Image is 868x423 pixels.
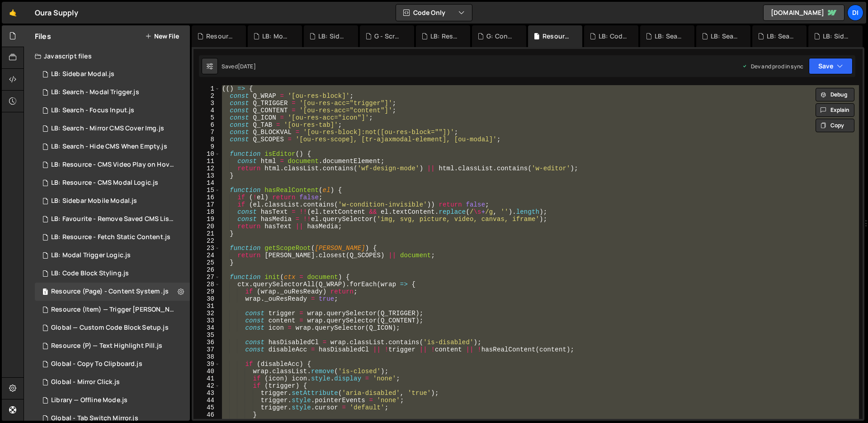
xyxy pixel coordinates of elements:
[35,120,190,138] div: 14937/38911.js
[35,283,190,301] div: 14937/46006.js
[193,353,220,361] div: 38
[193,100,220,107] div: 3
[193,237,220,245] div: 22
[193,368,220,375] div: 40
[51,360,142,368] div: Global - Copy To Clipboard.js
[35,337,190,355] div: 14937/44597.js
[193,187,220,194] div: 15
[193,274,220,281] div: 27
[35,101,190,120] div: 14937/45456.js
[193,201,220,208] div: 17
[51,179,158,187] div: LB: Resource - CMS Modal Logic.js
[374,32,403,41] div: G - Scrollbar Toggle.js
[486,32,515,41] div: G: Conditional Element Visibility.js
[206,32,235,41] div: Resource (Item) — Load Dynamic Modal (AJAX).css
[655,32,684,41] div: LB: Search - Mirror CMS Cover Img.js
[193,252,220,259] div: 24
[51,125,164,133] div: LB: Search - Mirror CMS Cover Img.js
[193,107,220,114] div: 4
[35,391,190,409] div: 14937/44586.js
[35,210,193,228] div: 14937/45672.js
[193,245,220,252] div: 23
[763,5,844,21] a: [DOMAIN_NAME]
[51,70,114,78] div: LB: Sidebar Modal.js
[193,303,220,310] div: 31
[193,332,220,339] div: 35
[51,215,176,223] div: LB: Favourite - Remove Saved CMS List.js
[193,230,220,237] div: 21
[35,7,78,18] div: Oura Supply
[847,5,863,21] a: Di
[51,288,169,296] div: Resource (Page) - Content System .js
[51,251,131,260] div: LB: Modal Trigger Logic.js
[742,62,803,70] div: Dev and prod in sync
[396,5,472,21] button: Code Only
[51,324,169,332] div: Global — Custom Code Block Setup.js
[35,319,190,337] div: 14937/44281.js
[809,58,853,74] button: Save
[51,378,120,386] div: Global - Mirror Click.js
[193,389,220,397] div: 43
[193,165,220,172] div: 12
[35,228,190,246] div: 14937/45864.js
[767,32,796,41] div: LB: Search - Hide CMS When Empty.js
[193,158,220,165] div: 11
[193,361,220,368] div: 39
[51,88,139,96] div: LB: Search - Modal Trigger.js
[193,129,220,136] div: 7
[51,106,134,115] div: LB: Search - Focus Input.js
[193,216,220,223] div: 19
[193,324,220,332] div: 34
[35,192,190,210] div: 14937/44593.js
[711,32,740,41] div: LB: Search - Modal Trigger.js
[193,281,220,288] div: 28
[193,143,220,150] div: 9
[193,194,220,201] div: 16
[823,32,852,41] div: LB: Sidebar Modal.js
[816,119,854,132] button: Copy
[193,121,220,129] div: 6
[193,150,220,158] div: 10
[35,138,190,156] div: 14937/44851.js
[35,31,51,41] h2: Files
[35,65,190,83] div: 14937/45352.js
[599,32,627,41] div: LB: Code Block Styling.js
[35,246,190,264] div: 14937/45544.js
[35,83,190,101] div: 14937/38913.js
[35,355,190,373] div: 14937/44582.js
[193,288,220,295] div: 29
[262,32,291,41] div: LB: Modal Trigger Logic.js
[193,223,220,230] div: 20
[35,301,193,319] div: 14937/43515.js
[35,156,193,174] div: 14937/38901.js
[51,161,176,169] div: LB: Resource - CMS Video Play on Hover.js
[193,375,220,382] div: 41
[430,32,459,41] div: LB: Resource - CMS Video Play on Hover.js
[193,382,220,389] div: 42
[193,179,220,187] div: 14
[35,264,190,283] div: 14937/46038.js
[42,289,48,296] span: 1
[51,233,170,241] div: LB: Resource - Fetch Static Content.js
[193,85,220,92] div: 1
[193,317,220,324] div: 33
[51,143,167,151] div: LB: Search - Hide CMS When Empty.js
[145,33,179,40] button: New File
[193,208,220,216] div: 18
[24,47,190,65] div: Javascript files
[35,174,190,192] div: 14937/38910.js
[193,172,220,179] div: 13
[51,306,176,314] div: Resource (Item) — Trigger [PERSON_NAME] on Save.js
[222,62,256,70] div: Saved
[318,32,347,41] div: LB: Sidebar Mobile Modal.js
[238,62,256,70] div: [DATE]
[816,88,854,101] button: Debug
[816,103,854,117] button: Explain
[193,404,220,411] div: 45
[193,295,220,303] div: 30
[51,414,138,423] div: Global - Tab Switch Mirror.js
[193,259,220,266] div: 25
[193,114,220,121] div: 5
[51,197,137,205] div: LB: Sidebar Mobile Modal.js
